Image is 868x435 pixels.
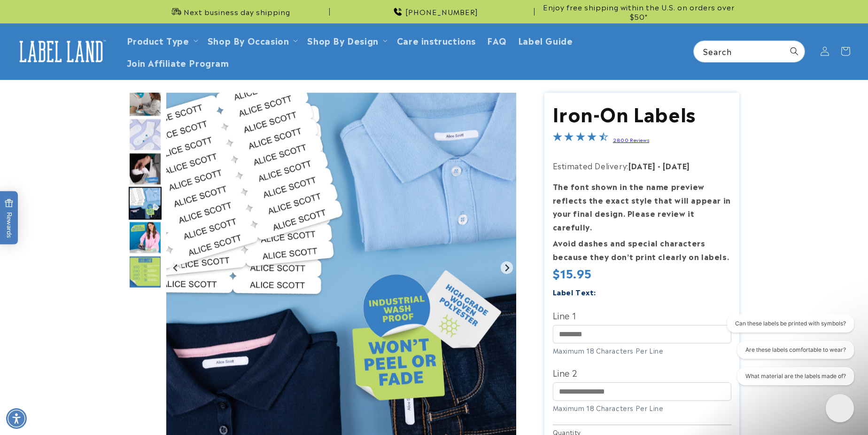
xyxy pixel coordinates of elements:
[784,41,805,62] button: Search
[302,29,391,51] summary: Shop By Design
[553,101,731,125] h1: Iron-On Labels
[129,187,162,220] img: Iron-On Labels - Label Land
[6,408,27,429] div: Accessibility Menu
[553,159,731,173] p: Estimated Delivery:
[121,51,235,73] a: Join Affiliate Program
[553,237,729,262] strong: Avoid dashes and special characters because they don’t print clearly on labels.
[663,160,690,171] strong: [DATE]
[127,34,189,47] a: Product Type
[405,7,478,16] span: [PHONE_NUMBER]
[512,29,579,51] a: Label Guide
[129,152,162,185] div: Go to slide 8
[538,2,739,21] span: Enjoy free shipping within the U.S. on orders over $50*
[307,34,378,47] a: Shop By Design
[208,35,289,46] span: Shop By Occasion
[129,187,162,220] div: Go to slide 9
[129,118,162,151] div: Go to slide 7
[11,33,112,70] a: Label Land
[129,255,162,288] img: Iron-On Labels - Label Land
[129,118,162,151] img: Iron-On Labels - Label Land
[121,29,202,51] summary: Product Type
[170,261,182,274] button: Previous slide
[184,7,290,16] span: Next business day shipping
[481,29,512,51] a: FAQ
[5,198,14,237] span: Rewards
[714,315,859,393] iframe: Gorgias live chat conversation starters
[14,37,108,66] img: Label Land
[127,57,229,68] span: Join Affiliate Program
[553,133,608,144] span: 4.5-star overall rating
[518,35,573,46] span: Label Guide
[553,403,731,413] div: Maximum 18 Characters Per Line
[487,35,507,46] span: FAQ
[553,346,731,356] div: Maximum 18 Characters Per Line
[553,308,731,323] label: Line 1
[129,84,162,117] div: Go to slide 6
[553,181,731,232] strong: The font shown in the name preview reflects the exact style that will appear in your final design...
[397,35,476,46] span: Care instructions
[202,29,302,51] summary: Shop By Occasion
[553,286,597,297] label: Label Text:
[129,84,162,117] img: Iron-On Labels - Label Land
[129,152,162,185] img: Iron-On Labels - Label Land
[129,221,162,254] img: Iron-On Labels - Label Land
[129,255,162,288] div: Go to slide 11
[391,29,481,51] a: Care instructions
[628,160,656,171] strong: [DATE]
[553,365,731,380] label: Line 2
[821,391,859,426] iframe: Gorgias live chat messenger
[553,264,592,281] span: $15.95
[658,160,661,171] strong: -
[501,261,513,274] button: Next slide
[129,221,162,254] div: Go to slide 10
[613,136,649,143] a: 2800 Reviews - open in a new tab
